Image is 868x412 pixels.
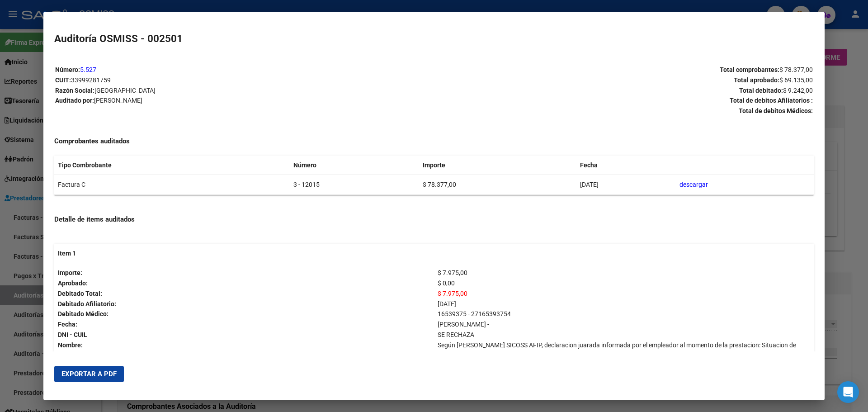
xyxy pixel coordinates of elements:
p: Importe: [58,268,430,278]
span: $ 7.975,00 [438,290,467,297]
p: Total de debitos Médicos: [434,106,813,116]
h4: Detalle de items auditados [54,214,814,225]
p: 16539375 - 27165393754 [PERSON_NAME] - [438,309,810,330]
p: Debitado Médico: [58,309,430,319]
p: Comentario: [58,350,430,360]
th: Número [290,156,419,175]
span: Exportar a PDF [61,370,117,378]
td: $ 78.377,00 [419,175,576,195]
span: [PERSON_NAME] [94,97,142,104]
p: Fecha: [58,319,430,330]
p: Total de debitos Afiliatorios : [434,95,813,106]
p: Debitado Afiliatorio: [58,299,430,309]
div: Open Intercom Messenger [837,381,859,403]
p: CUIT: [55,75,434,85]
button: Exportar a PDF [54,366,124,382]
p: $ 7.975,00 [438,268,810,278]
td: Factura C [54,175,290,195]
td: [DATE] [576,175,676,195]
p: Total comprobantes: [434,65,813,75]
th: Fecha [576,156,676,175]
h2: Auditoría OSMISS - 002501 [54,31,814,47]
span: $ 69.135,00 [779,76,813,84]
td: 3 - 12015 [290,175,419,195]
span: $ 9.242,00 [783,87,813,94]
p: SE RECHAZA [438,330,810,340]
th: Importe [419,156,576,175]
p: $ 0,00 [438,278,810,289]
p: [DATE] [438,299,810,309]
p: Razón Social: [55,85,434,96]
p: DNI - CUIL Nombre: [58,330,430,350]
p: Total aprobado: [434,75,813,85]
strong: Item 1 [58,250,76,257]
th: Tipo Combrobante [54,156,290,175]
p: Auditado por: [55,95,434,106]
p: Debitado Total: [58,289,430,299]
a: 5.527 [80,66,96,73]
p: Número: [55,65,434,75]
h4: Comprobantes auditados [54,136,814,147]
p: Aprobado: [58,278,430,289]
p: Según [PERSON_NAME] SICOSS AFIP, declaracion juarada informada por el empleador al momento de la ... [438,340,810,371]
span: [GEOGRAPHIC_DATA] [94,87,156,94]
a: descargar [679,181,708,188]
span: 33999281759 [71,76,111,84]
p: Total debitado: [434,85,813,96]
span: $ 78.377,00 [779,66,813,73]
